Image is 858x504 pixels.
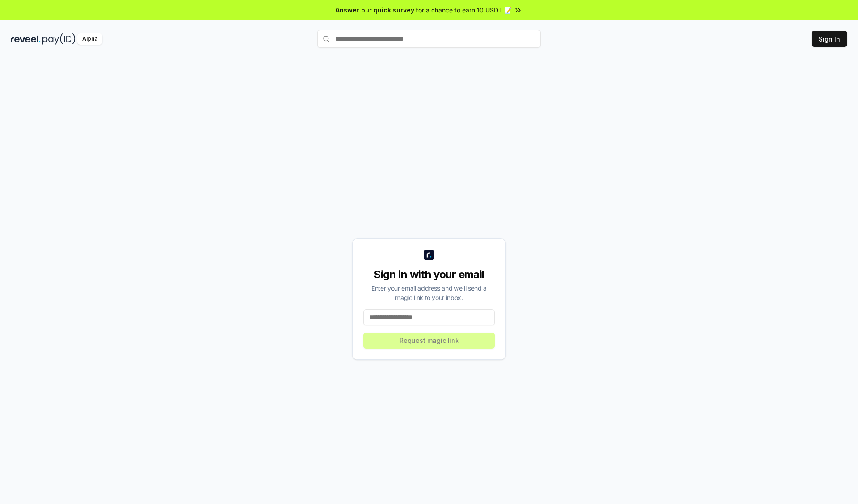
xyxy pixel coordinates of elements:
div: Alpha [77,33,102,45]
span: for a chance to earn 10 USDT 📝 [416,5,512,15]
img: pay_id [42,33,76,45]
img: reveel_dark [11,33,41,45]
button: Sign In [812,31,847,47]
img: logo_small [424,250,434,260]
div: Sign in with your email [363,267,495,282]
span: Answer our quick survey [336,5,414,15]
div: Enter your email address and we’ll send a magic link to your inbox. [363,283,495,302]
